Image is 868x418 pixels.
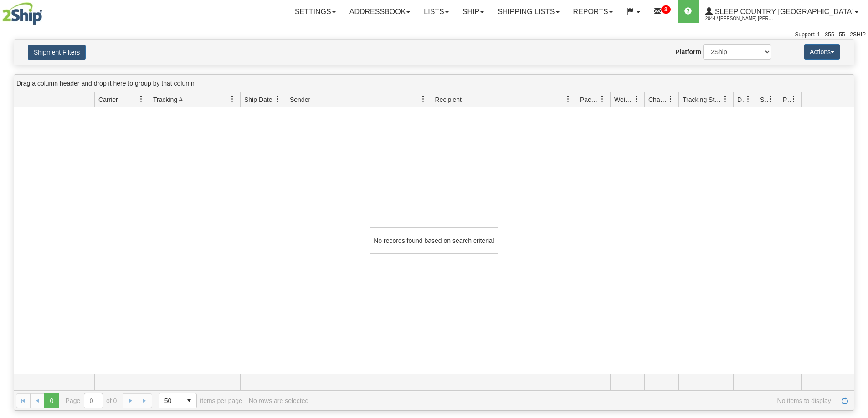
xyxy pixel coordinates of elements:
span: Packages [580,95,599,104]
span: Delivery Status [737,95,745,104]
a: Sleep Country [GEOGRAPHIC_DATA] 2044 / [PERSON_NAME] [PERSON_NAME] [699,0,865,23]
a: Weight filter column settings [629,91,644,107]
span: items per page [159,393,242,408]
a: Addressbook [343,0,417,23]
span: Sender [290,95,310,104]
a: Carrier filter column settings [134,91,149,107]
div: grid grouping header [14,75,854,92]
img: logo2044.jpg [2,2,42,25]
a: Shipment Issues filter column settings [763,91,779,107]
a: Packages filter column settings [595,91,610,107]
span: Weight [614,95,633,104]
div: No records found based on search criteria! [370,227,498,254]
span: Tracking # [153,95,183,104]
span: Carrier [98,95,118,104]
a: Pickup Status filter column settings [786,91,801,107]
span: Pickup Status [783,95,791,104]
span: Shipment Issues [760,95,768,104]
a: Reports [566,0,620,23]
span: Charge [648,95,668,104]
span: Page sizes drop down [159,393,197,408]
a: Delivery Status filter column settings [740,91,756,107]
a: Recipient filter column settings [560,91,576,107]
span: Sleep Country [GEOGRAPHIC_DATA] [713,8,854,15]
a: 3 [647,0,678,23]
span: Recipient [435,95,462,104]
span: 50 [164,396,176,405]
a: Settings [288,0,343,23]
span: No items to display [315,397,831,404]
a: Refresh [837,393,852,408]
label: Platform [675,47,701,56]
span: Ship Date [244,95,272,104]
a: Charge filter column settings [663,91,678,107]
span: Page 0 [44,393,59,408]
button: Shipment Filters [28,45,86,60]
div: No rows are selected [249,397,309,404]
a: Lists [417,0,455,23]
span: 2044 / [PERSON_NAME] [PERSON_NAME] [705,14,774,23]
span: Tracking Status [683,95,722,104]
button: Actions [804,44,840,60]
span: select [182,393,196,408]
a: Tracking # filter column settings [225,91,240,107]
a: Sender filter column settings [416,91,431,107]
a: Ship [456,0,491,23]
a: Tracking Status filter column settings [718,91,733,107]
a: Shipping lists [491,0,566,23]
div: Support: 1 - 855 - 55 - 2SHIP [2,31,866,39]
a: Ship Date filter column settings [270,91,286,107]
span: Page of 0 [66,393,117,408]
sup: 3 [661,5,671,14]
